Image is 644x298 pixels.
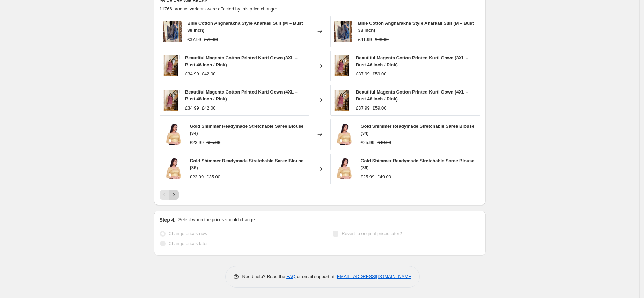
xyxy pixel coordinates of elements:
[206,174,220,179] span: £35.00
[163,124,184,145] img: gold-shimmer-readymade-stretchable-saree-blouse-5788694_80x.png
[160,6,277,12] span: 11766 product variants were affected by this price change:
[169,231,207,236] span: Change prices now
[187,37,201,42] span: £37.99
[377,140,391,145] span: £49.00
[356,71,370,76] span: £37.99
[358,21,474,33] span: Blue Cotton Angharakha Style Anarkali Suit (M – Bust 38 Inch)
[373,71,387,76] span: £59.00
[185,105,199,111] span: £34.99
[185,55,298,67] span: Beautiful Magenta Cotton Printed Kurti Gown (3XL – Bust 46 Inch / Pink)
[185,89,298,102] span: Beautiful Magenta Cotton Printed Kurti Gown (4XL – Bust 48 Inch / Pink)
[356,55,468,67] span: Beautiful Magenta Cotton Printed Kurti Gown (3XL – Bust 46 Inch / Pink)
[342,231,402,236] span: Revert to original prices later?
[336,274,412,279] a: [EMAIL_ADDRESS][DOMAIN_NAME]
[361,174,375,179] span: £25.99
[373,105,387,111] span: £59.00
[242,274,287,279] span: Need help? Read the
[377,174,391,179] span: £49.00
[160,216,176,223] h2: Step 4.
[163,158,184,179] img: gold-shimmer-readymade-stretchable-saree-blouse-5788694_80x.png
[202,71,216,76] span: £42.00
[361,140,375,145] span: £25.99
[190,174,204,179] span: £23.99
[190,124,304,136] span: Gold Shimmer Readymade Stretchable Saree Blouse (34)
[187,21,303,33] span: Blue Cotton Angharakha Style Anarkali Suit (M – Bust 38 Inch)
[286,274,295,279] a: FAQ
[202,105,216,111] span: £42.00
[204,37,218,42] span: £70.00
[185,71,199,76] span: £34.99
[334,158,355,179] img: gold-shimmer-readymade-stretchable-saree-blouse-5788694_80x.png
[169,241,208,246] span: Change prices later
[163,90,180,111] img: beautiful-magenta-cotton-printed-kurti-gown-6236248_80x.png
[160,190,179,200] nav: Pagination
[361,158,475,170] span: Gold Shimmer Readymade Stretchable Saree Blouse (36)
[178,216,255,223] p: Select when the prices should change
[190,140,204,145] span: £23.99
[356,89,468,102] span: Beautiful Magenta Cotton Printed Kurti Gown (4XL – Bust 48 Inch / Pink)
[334,124,355,145] img: gold-shimmer-readymade-stretchable-saree-blouse-5788694_80x.png
[358,37,372,42] span: £41.99
[334,21,353,42] img: 0671538e-9fbb-43ad-89ee-1ffdf1d060a6_80x.jpg
[169,190,179,200] button: Next
[375,37,389,42] span: £98.00
[190,158,304,170] span: Gold Shimmer Readymade Stretchable Saree Blouse (36)
[206,140,220,145] span: £35.00
[356,105,370,111] span: £37.99
[295,274,336,279] span: or email support at
[163,21,182,42] img: 0671538e-9fbb-43ad-89ee-1ffdf1d060a6_80x.jpg
[334,55,350,76] img: beautiful-magenta-cotton-printed-kurti-gown-6236248_80x.png
[163,55,180,76] img: beautiful-magenta-cotton-printed-kurti-gown-6236248_80x.png
[361,124,475,136] span: Gold Shimmer Readymade Stretchable Saree Blouse (34)
[334,90,350,111] img: beautiful-magenta-cotton-printed-kurti-gown-6236248_80x.png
